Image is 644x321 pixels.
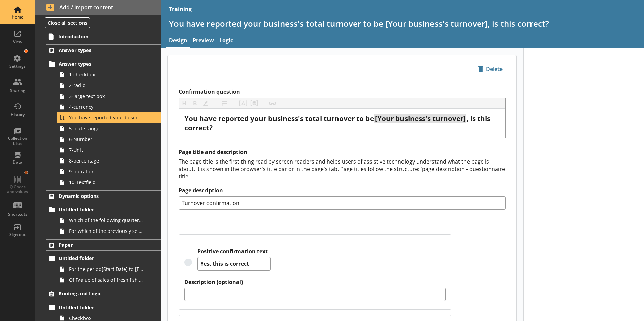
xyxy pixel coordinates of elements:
[6,64,29,69] div: Settings
[35,239,161,285] li: PaperUntitled folderFor the period[Start Date] to [End Date], what was [Ru Name]'s value of sales...
[59,206,141,213] span: Untitled folder
[57,177,161,188] a: 10-Textfield
[475,63,506,75] button: Delete
[184,114,374,123] span: You have reported your business's total turnover to be
[69,93,144,99] span: 3-large text box
[46,204,161,215] a: Untitled folder
[57,112,161,123] a: You have reported your business's total turnover to be [Your business's turnover], is this correct?
[46,302,161,313] a: Untitled folder
[169,5,192,13] div: Training
[6,88,29,93] div: Sharing
[46,253,161,264] a: Untitled folder
[184,114,492,132] span: , is this correct?
[179,88,506,95] label: Confirmation question
[49,59,161,188] li: Answer types1-checkbox2-radio3-large text box4-currencyYou have reported your business's total tu...
[69,266,144,272] span: For the period[Start Date] to [End Date], what was [Ru Name]'s value of sales of fresh fish and s...
[57,134,161,145] a: 6-Number
[57,226,161,237] a: For which of the previously selected quarters can your business provide turnover for?
[69,147,144,153] span: 7-Unit
[69,136,144,142] span: 6-Number
[45,17,90,28] button: Close all sections
[190,34,217,48] a: Preview
[49,204,161,237] li: Untitled folderWhich of the following quarters can your business report for?For which of the prev...
[475,64,505,74] span: Delete
[57,215,161,226] a: Which of the following quarters can your business report for?
[6,212,29,217] div: Shortcuts
[46,44,161,56] a: Answer types
[375,114,466,123] span: [Your business's turnover]
[6,232,29,237] div: Sign out
[69,228,144,234] span: For which of the previously selected quarters can your business provide turnover for?
[59,304,141,311] span: Untitled folder
[69,125,144,132] span: 5- date range
[6,136,29,146] div: Collection Lists
[57,123,161,134] a: 5- date range
[46,190,161,202] a: Dynamic options
[184,279,445,286] label: Description (optional)
[184,114,500,132] div: Confirmation question
[57,69,161,80] a: 1-checkbox
[46,239,161,251] a: Paper
[169,18,636,29] h1: You have reported your business's total turnover to be [Your business's turnover], is this correct?
[6,159,29,165] div: Data
[46,288,161,299] a: Routing and Logic
[59,290,141,297] span: Routing and Logic
[57,91,161,102] a: 3-large text box
[69,157,144,164] span: 8-percentage
[69,71,144,78] span: 1-checkbox
[69,277,144,283] span: Of [Value of sales of fresh fish and shellfish] value of sales of fresh fish and shellfish, what ...
[59,193,141,199] span: Dynamic options
[59,61,141,67] span: Answer types
[57,102,161,112] a: 4-currency
[69,179,144,185] span: 10-Textfield
[57,275,161,285] a: Of [Value of sales of fresh fish and shellfish] value of sales of fresh fish and shellfish, what ...
[49,253,161,285] li: Untitled folderFor the period[Start Date] to [End Date], what was [Ru Name]'s value of sales of f...
[58,33,141,40] span: Introduction
[179,149,506,156] h2: Page title and description
[69,217,144,223] span: Which of the following quarters can your business report for?
[69,82,144,88] span: 2-radio
[6,14,29,20] div: Home
[69,104,144,110] span: 4-currency
[6,39,29,45] div: View
[197,257,271,271] textarea: Yes, this is correct
[69,168,144,175] span: 9- duration
[59,255,141,261] span: Untitled folder
[59,47,141,53] span: Answer types
[197,248,271,255] label: Positive confirmation text
[69,114,144,121] span: You have reported your business's total turnover to be [Your business's turnover], is this correct?
[166,34,190,48] a: Design
[59,242,141,248] span: Paper
[57,166,161,177] a: 9- duration
[57,155,161,166] a: 8-percentage
[46,31,161,42] a: Introduction
[6,112,29,117] div: History
[35,190,161,237] li: Dynamic optionsUntitled folderWhich of the following quarters can your business report for?For wh...
[35,44,161,187] li: Answer typesAnswer types1-checkbox2-radio3-large text box4-currencyYou have reported your busines...
[57,80,161,91] a: 2-radio
[179,158,506,180] div: The page title is the first thing read by screen readers and helps users of assistive technology ...
[46,4,150,11] span: Add / import content
[57,145,161,155] a: 7-Unit
[57,264,161,275] a: For the period[Start Date] to [End Date], what was [Ru Name]'s value of sales of fresh fish and s...
[179,187,506,194] label: Page description
[46,59,161,69] a: Answer types
[217,34,236,48] a: Logic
